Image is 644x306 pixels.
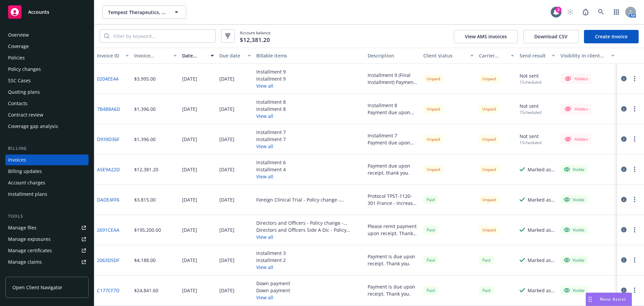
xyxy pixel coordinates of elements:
div: $3,995.00 [134,75,156,82]
div: 2 [555,7,561,13]
a: Contacts [5,98,89,109]
div: Unpaid [423,105,443,113]
div: Billing updates [8,166,42,177]
div: [DATE] [182,75,197,82]
div: Payment due upon receipt, thank you. [368,162,418,176]
div: Drag to move [586,293,594,306]
div: Down payment [256,287,290,294]
a: Manage BORs [5,268,89,279]
a: C177CF7D [97,287,119,294]
div: Due date [219,52,244,59]
a: Coverage [5,41,89,52]
div: Visibility in client dash [560,52,607,59]
div: [DATE] [219,257,234,264]
div: [DATE] [219,166,234,173]
div: Client status [423,52,466,59]
div: Hidden [564,135,588,143]
span: Paid [423,226,438,234]
div: Manage BORs [8,268,40,279]
span: $12,381.20 [240,36,270,44]
a: 2063D5DF [97,257,119,264]
a: A5E9A22D [97,166,120,173]
div: [DATE] [182,226,197,233]
button: Download CSV [523,30,579,43]
div: Unpaid [479,75,499,83]
div: Installment 6 [256,159,286,166]
div: Paid [423,256,438,264]
span: Paid [479,286,494,295]
div: Foreign Clinical Trial - Policy change - WIBCET24200 [256,196,362,203]
button: Date issued [179,48,217,64]
div: Policy changes [8,64,41,75]
div: Directors and Officers - Policy change - DOX1000409-03 [256,219,362,226]
div: $1,396.00 [134,105,156,113]
button: Billable items [254,48,365,64]
button: View all [256,294,290,301]
div: $1,396.00 [134,136,156,143]
div: Coverage [8,41,29,52]
div: Date issued [182,52,207,59]
div: Installment 9 [256,68,286,75]
div: Marked as sent [528,287,555,294]
a: Search [594,5,608,19]
div: Send result [520,52,548,59]
div: Unpaid [479,226,499,234]
div: Manage certificates [8,245,52,256]
div: Unpaid [423,75,443,83]
span: Open Client Navigator [12,284,62,291]
button: View all [256,264,286,271]
a: Manage claims [5,257,89,267]
div: Not sent [520,72,539,79]
div: Visible [564,257,585,263]
div: $4,188.00 [134,257,156,264]
div: $195,200.00 [134,226,161,233]
a: Manage files [5,222,89,233]
div: Policies [8,52,25,63]
div: Installment 8 Payment due upon receipt, thank you. [368,102,418,116]
a: Overview [5,30,89,40]
div: SSC Cases [8,75,31,86]
div: Installment 3 [256,250,286,257]
div: [DATE] [219,196,234,203]
div: Coverage gap analysis [8,121,58,132]
div: [DATE] [182,136,197,143]
div: Marked as sent [528,226,555,233]
a: Invoices [5,155,89,165]
button: Visibility in client dash [558,48,617,64]
div: [DATE] [182,287,197,294]
div: [DATE] [182,105,197,113]
div: [DATE] [219,226,234,233]
div: Installment 7 [256,129,286,136]
a: Account charges [5,177,89,188]
button: View all [256,233,362,241]
a: Installment plans [5,189,89,200]
div: [DATE] [182,166,197,173]
button: Client status [421,48,476,64]
span: Tempest Therapeutics, Inc. [108,9,166,16]
button: View AMS invoices [454,30,518,43]
div: Description [368,52,418,59]
div: Directors and Officers Side A Dic - Policy change - ORPRO 12 105104 [256,226,362,233]
button: Carrier status [476,48,517,64]
div: Payment is due upon receipt. Thank you. [368,283,418,297]
a: Quoting plans [5,87,89,97]
a: SSC Cases [5,75,89,86]
div: [DATE] [182,196,197,203]
button: View all [256,173,286,180]
div: Installment 9 [256,75,286,82]
div: Visible [564,287,585,293]
span: Account balance [240,30,271,42]
div: Down payment [256,280,290,287]
div: Invoice amount [134,52,170,59]
div: Payment is due upon receipt. Thank you. [368,253,418,267]
button: View all [256,82,286,89]
a: Policy changes [5,64,89,75]
button: Send result [517,48,558,64]
span: Nova Assist [600,296,626,302]
div: Paid [423,286,438,295]
span: Accounts [28,9,49,15]
div: 1 Scheduled [520,79,541,85]
div: Quoting plans [8,87,40,97]
div: Installment 8 [256,105,286,113]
